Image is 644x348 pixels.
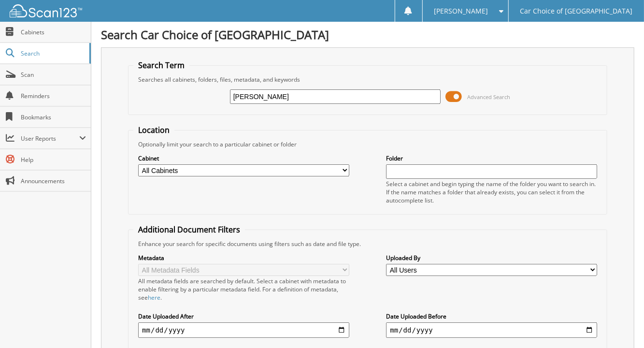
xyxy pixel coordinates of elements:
div: Optionally limit your search to a particular cabinet or folder [133,140,602,148]
span: Car Choice of [GEOGRAPHIC_DATA] [520,8,633,14]
legend: Location [133,125,174,135]
span: Help [21,156,86,164]
input: end [386,322,597,338]
span: Bookmarks [21,113,86,121]
span: Search [21,49,85,58]
label: Uploaded By [386,254,597,262]
div: Enhance your search for specific documents using filters such as date and file type. [133,240,602,248]
span: Announcements [21,177,86,185]
span: Advanced Search [467,93,510,101]
span: Cabinets [21,28,86,36]
a: here [148,293,160,302]
div: Searches all cabinets, folders, files, metadata, and keywords [133,75,602,84]
img: scan123-logo-white.svg [10,4,82,17]
label: Date Uploaded After [138,312,349,320]
label: Date Uploaded Before [386,312,597,320]
iframe: Chat Widget [596,302,644,348]
input: start [138,322,349,338]
label: Cabinet [138,154,349,162]
span: [PERSON_NAME] [434,8,488,14]
legend: Search Term [133,60,189,71]
h1: Search Car Choice of [GEOGRAPHIC_DATA] [101,27,634,43]
div: All metadata fields are searched by default. Select a cabinet with metadata to enable filtering b... [138,277,349,302]
div: Select a cabinet and begin typing the name of the folder you want to search in. If the name match... [386,180,597,204]
span: Scan [21,71,86,79]
legend: Additional Document Filters [133,224,245,235]
label: Metadata [138,254,349,262]
label: Folder [386,154,597,162]
span: User Reports [21,134,79,143]
span: Reminders [21,92,86,100]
